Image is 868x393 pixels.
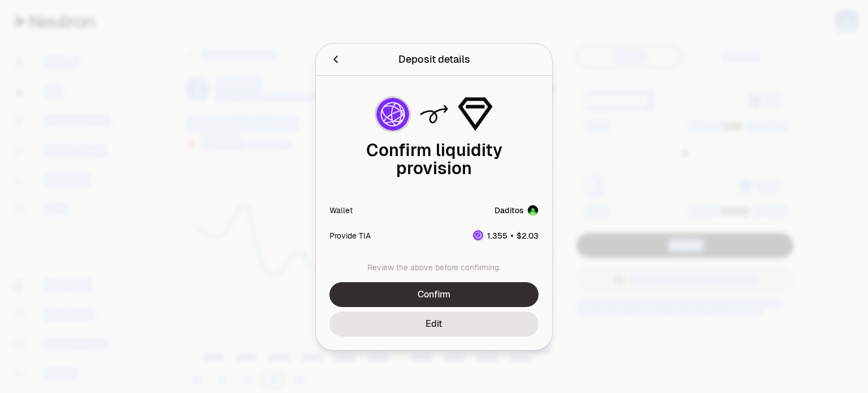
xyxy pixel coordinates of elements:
[329,230,371,241] div: Provide TIA
[329,51,342,67] button: Back
[329,282,539,307] button: Confirm
[398,51,470,67] div: Deposit details
[329,312,539,336] button: Edit
[329,141,539,178] div: Confirm liquidity provision
[376,98,409,131] img: TIA Logo
[528,205,538,215] img: Account Image
[494,205,524,216] div: Daditos
[329,262,539,273] div: Review the above before confirming.
[473,230,483,240] img: TIA Logo
[494,205,539,216] button: DaditosAccount Image
[329,205,353,216] div: Wallet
